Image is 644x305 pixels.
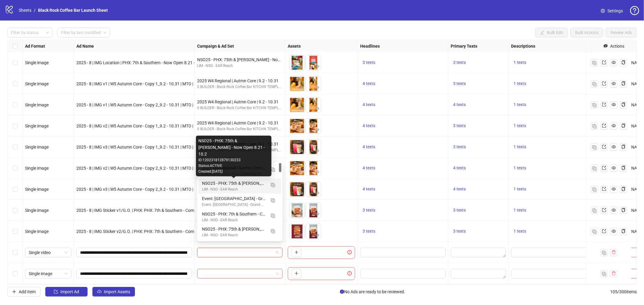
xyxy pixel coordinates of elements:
[268,180,278,190] button: Duplicate
[76,124,234,128] span: 2025 - 8 | IMG v2 | W5 Autumn Core - Copy 1_9.2 - 10.31 | MTO | OLO URL | Order Now
[34,7,36,14] li: /
[193,40,194,52] div: Resize Ad Name column
[602,251,606,255] img: Duplicate
[76,145,234,149] span: 2025 - 8 | IMG v3 | W5 Autumn Core - Copy 1_9.2 - 10.31 | MTO | OLO URL | Order Now
[299,233,303,237] span: eye
[8,115,23,137] div: Select row 98
[612,145,616,149] span: eye
[8,263,23,284] div: Select row 105
[315,149,319,153] span: eye
[606,28,637,37] button: Review Ads
[363,229,375,234] span: 3 texts
[198,209,281,225] div: NSO25 - PHX: 7th & Southern - Coming Soon - 8.8 - 8.17
[198,240,281,255] div: Event: 75th Ave & Thomas - Grand Opening 8.14.25
[284,40,285,52] div: Resize Campaign & Ad Set column
[451,59,468,66] button: 3 texts
[299,127,303,132] span: eye
[299,64,303,68] span: eye
[25,43,45,49] strong: Ad Format
[76,187,234,192] span: 2025 - 8 | IMG v3 | W5 Autumn Core - Copy 2_9.2 - 10.31 | MTO | OLO URL | Order Now
[202,211,266,217] div: NSO25 - PHX: 7th & Southern - Coming Soon - 8.8 - 8.17
[451,122,468,130] button: 3 texts
[315,106,319,111] span: eye
[591,207,598,214] button: Duplicate
[511,248,597,257] div: Edit values
[198,137,269,157] div: NSO25 - PHX: 75th & [PERSON_NAME] - Now Open 8.21 - 10.2
[299,170,303,174] span: eye
[104,289,130,294] span: Import Assets
[612,124,616,128] span: eye
[607,8,623,14] span: Settings
[511,143,529,151] button: 1 texts
[602,208,606,212] span: export
[197,126,283,132] div: 0 BUILDER - Black Rock Coffee Bar KITCHN TEMPLATE - EAR - 2023
[198,169,269,175] div: Created: [DATE]
[297,84,305,91] button: Preview
[306,97,321,112] img: Asset 2
[8,221,23,242] div: Select row 103
[451,207,468,214] button: 3 texts
[363,165,375,170] span: 4 texts
[340,290,344,294] span: info-circle
[591,80,598,87] button: Duplicate
[514,187,526,191] span: 1 texts
[25,229,49,234] span: Single image
[8,73,23,94] div: Select row 96
[340,288,405,295] span: No Ads are ready to be reviewed.
[72,40,74,52] div: Resize Ad Format column
[612,229,616,233] span: eye
[25,208,49,213] span: Single image
[8,158,23,179] div: Select row 100
[363,81,375,86] span: 4 texts
[19,289,36,294] span: Add Item
[290,140,305,155] img: Asset 1
[314,190,321,197] button: Preview
[202,195,266,202] div: Event: [GEOGRAPHIC_DATA] - Grand Opening [DATE]
[360,101,378,108] button: 4 texts
[288,43,301,49] strong: Assets
[621,145,626,149] span: copy
[602,166,606,170] span: export
[601,249,608,256] button: Duplicate
[271,198,275,203] img: Duplicate
[511,43,535,49] strong: Descriptions
[299,149,303,153] span: eye
[621,208,626,212] span: copy
[363,60,375,65] span: 3 texts
[268,226,278,235] button: Duplicate
[271,214,275,218] img: Duplicate
[315,127,319,132] span: eye
[314,105,321,112] button: Preview
[76,208,295,213] span: 2025 - 8 | IMG Sticker v1/G.O. | PHX: PHX: 7th & Southern - Coming Soon - 8.8 - 8.17 | MTO | Loca...
[592,103,597,107] img: Duplicate
[511,228,529,235] button: 1 texts
[8,40,23,52] div: Select all rows
[453,123,466,128] span: 3 texts
[198,178,281,194] div: NSO25 - PHX: 75th & Thomas - Now Open 8.21 - 10.2
[306,118,321,134] img: Asset 2
[360,248,446,257] div: Edit values
[25,60,49,65] span: Single image
[299,191,303,195] span: eye
[511,80,529,87] button: 1 texts
[76,43,94,49] strong: Ad Name
[25,187,49,192] span: Single image
[591,186,598,193] button: Duplicate
[271,168,275,172] img: Duplicate
[591,143,598,151] button: Duplicate
[37,7,109,14] a: Black Rock Coffee Bar Launch Sheet
[591,165,598,172] button: Duplicate
[451,248,506,257] div: Edit values
[612,166,616,170] span: eye
[8,200,23,221] div: Select row 102
[591,228,598,235] button: Duplicate
[290,76,305,91] img: Asset 1
[197,43,234,49] strong: Campaign & Ad Set
[592,145,597,149] img: Duplicate
[25,81,49,86] span: Single image
[271,229,275,233] img: Duplicate
[92,287,135,297] button: Import Assets
[356,40,357,52] div: Resize Assets column
[602,60,606,64] span: export
[315,85,319,90] span: eye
